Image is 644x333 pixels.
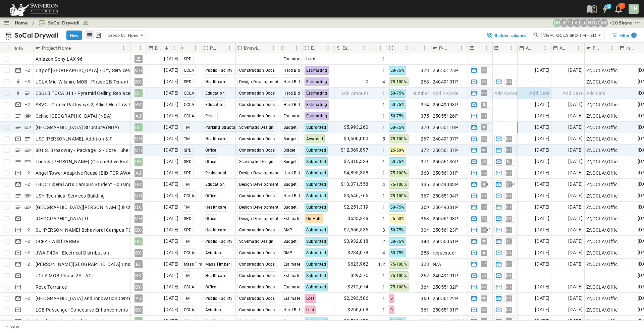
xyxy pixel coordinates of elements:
[341,90,369,97] span: Add Amount
[421,67,429,74] span: 373
[390,102,405,107] span: 50-75%
[568,192,583,200] span: [DATE]
[128,32,139,39] p: None
[292,44,301,52] button: Menu
[482,81,486,82] span: YK
[164,55,178,63] span: [DATE]
[421,147,429,154] span: 372
[135,101,143,109] div: BX
[120,44,128,52] button: Menu
[494,90,522,97] span: Add Contact
[205,79,226,84] span: Healthcare
[593,45,599,51] p: File Path
[42,45,71,51] p: Project Name
[619,19,632,26] div: Share
[135,203,143,211] div: BX
[506,196,511,196] span: DH
[481,173,486,173] span: CG
[218,44,225,52] button: Sort
[342,45,351,51] p: Estimate Amount
[239,182,279,187] span: Design Development
[382,90,385,97] span: 1
[164,78,178,86] span: [DATE]
[608,44,616,52] button: Menu
[390,91,405,96] span: 50-75%
[94,31,102,39] button: kanban view
[135,192,143,200] div: MH
[133,44,140,52] button: Sort
[534,44,541,52] button: Sort
[306,79,327,84] span: Estimating
[439,45,449,51] p: P-Code
[390,125,405,130] span: 50-75%
[421,113,429,119] span: 375
[36,135,114,142] span: USC [PERSON_NAME], Addition & TI
[135,78,143,86] div: BX
[205,114,216,118] span: Retail
[36,56,83,62] span: Amazon Sony LAX 96
[85,30,103,40] div: table view
[306,91,327,96] span: Estimating
[421,170,429,176] span: 368
[535,158,549,165] span: [DATE]
[36,67,149,74] span: City of [GEOGRAPHIC_DATA] - City Services Building
[609,31,639,40] button: Filter1
[36,113,112,119] span: Celine [GEOGRAPHIC_DATA] (NDA)
[205,125,239,130] span: Parking Structure
[244,45,261,51] p: Drawing Status
[283,114,301,118] span: Estimate
[8,2,60,16] img: 6c363589ada0b36f064d841b69d3a419a338230e66bb0a533688fa5cc3e9e735.png
[382,101,385,108] span: 1
[598,3,612,15] button: 2
[390,182,407,187] span: 75-100%
[184,182,190,187] span: TM
[587,19,595,27] div: Haaris Tahmas (haaris.tahmas@swinerton.com)
[283,193,300,198] span: Hard Bid
[306,57,316,61] span: Lead
[36,170,139,176] span: Angel Tower Adaptive Reuse (BID FOR AWARD)
[421,158,429,165] span: 371
[341,180,368,188] span: $10,071,558
[382,67,385,74] span: 1
[344,158,369,165] span: $2,810,329
[433,170,459,176] span: 25056131P
[535,192,549,200] span: [DATE]
[36,124,119,131] span: [GEOGRAPHIC_DATA] Structure (NDA)
[15,39,23,57] div: Info
[335,76,370,87] div: 0
[306,193,326,198] span: Submitted
[283,171,300,175] span: Hard Bid
[184,159,192,164] span: SPD
[433,78,459,85] span: 24049101P
[108,32,127,39] p: Group by:
[482,104,486,105] span: NL
[600,44,608,52] button: Sort
[628,3,639,14] button: DH
[390,193,407,198] span: 75-100%
[344,123,369,131] span: $5,993,260
[433,67,459,74] span: 25055125P
[593,19,601,27] div: Gerrad Gerber (gerrad.gerber@swinerton.com)
[170,44,178,52] button: Menu
[135,135,143,143] div: MH
[239,102,275,107] span: Construction Docs
[382,113,385,119] span: 1
[390,79,407,84] span: 75-100%
[164,89,178,97] span: [DATE]
[135,89,143,97] div: DH
[184,44,192,52] button: Sort
[184,102,195,107] span: OCLA
[205,171,226,175] span: Residential
[568,112,583,120] span: [DATE]
[421,192,429,199] span: 367
[164,123,178,131] span: [DATE]
[164,112,178,120] span: [DATE]
[306,171,326,175] span: Submitted
[15,19,93,26] nav: breadcrumbs
[620,3,624,9] p: 21
[526,45,532,51] p: Anticipated Start
[184,91,195,96] span: OCLA
[433,135,459,142] span: 24049107P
